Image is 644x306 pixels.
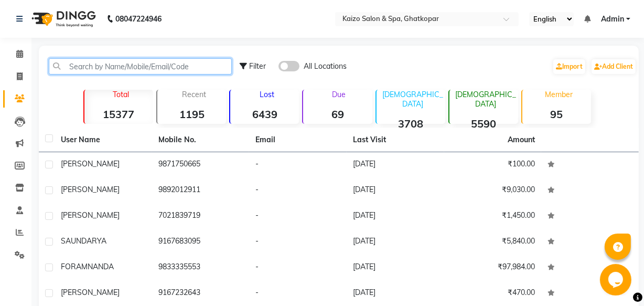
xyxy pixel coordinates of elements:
[157,108,226,121] strong: 1195
[377,117,445,130] strong: 3708
[444,152,542,178] td: ₹100.00
[88,262,114,271] span: NANDA
[303,108,372,121] strong: 69
[152,255,250,281] td: 9833335553
[61,185,120,194] span: [PERSON_NAME]
[444,204,542,229] td: ₹1,450.00
[162,90,226,99] p: Recent
[347,152,444,178] td: [DATE]
[347,255,444,281] td: [DATE]
[347,229,444,255] td: [DATE]
[600,264,634,296] iframe: chat widget
[84,108,153,121] strong: 15377
[444,229,542,255] td: ₹5,840.00
[305,90,372,99] p: Due
[27,4,99,34] img: logo
[234,90,299,99] p: Lost
[249,128,347,152] th: Email
[152,152,250,178] td: 9871750665
[49,58,232,75] input: Search by Name/Mobile/Email/Code
[61,288,120,297] span: [PERSON_NAME]
[61,210,120,220] span: [PERSON_NAME]
[444,178,542,204] td: ₹9,030.00
[444,255,542,281] td: ₹97,984.00
[454,90,518,109] p: [DEMOGRAPHIC_DATA]
[152,204,250,229] td: 7021839719
[449,117,518,130] strong: 5590
[501,128,541,152] th: Amount
[347,128,444,152] th: Last Visit
[249,229,347,255] td: -
[304,61,347,72] span: All Locations
[152,128,250,152] th: Mobile No.
[592,59,636,74] a: Add Client
[230,108,299,121] strong: 6439
[55,128,152,152] th: User Name
[347,204,444,229] td: [DATE]
[61,159,120,168] span: [PERSON_NAME]
[61,236,106,246] span: SAUNDARYA
[249,152,347,178] td: -
[152,229,250,255] td: 9167683095
[61,262,88,271] span: FORAM
[553,59,585,74] a: Import
[152,178,250,204] td: 9892012911
[601,14,624,25] span: Admin
[527,90,591,99] p: Member
[115,4,162,34] b: 08047224946
[249,178,347,204] td: -
[249,61,266,71] span: Filter
[347,178,444,204] td: [DATE]
[89,90,153,99] p: Total
[381,90,445,109] p: [DEMOGRAPHIC_DATA]
[249,204,347,229] td: -
[249,255,347,281] td: -
[522,108,591,121] strong: 95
